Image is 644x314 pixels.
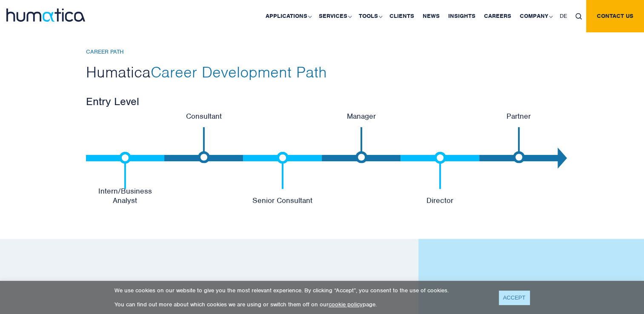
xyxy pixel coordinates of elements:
[355,127,367,163] img: b_line2
[499,291,530,305] a: ACCEPT
[558,148,567,169] img: Polygon
[243,196,322,205] p: Senior Consultant
[151,62,327,82] span: Career Development Path
[164,111,243,121] p: Consultant
[119,152,131,189] img: b_line
[114,301,488,308] p: You can find out more about which cookies we are using or switch them off on our page.
[329,301,363,308] a: cookie policy
[114,287,488,294] p: We use cookies on our website to give you the most relevant experience. By clicking “Accept”, you...
[277,152,289,189] img: b_line
[401,196,479,205] p: Director
[86,94,558,108] h3: Entry Level
[513,127,525,163] img: b_line2
[434,152,446,189] img: b_line
[86,186,165,205] p: Intern/Business Analyst
[322,111,401,121] p: Manager
[86,49,558,56] h6: CAREER PATH
[86,62,558,82] h2: Humatica
[575,13,582,20] img: search_icon
[560,12,567,20] span: DE
[479,111,558,121] p: Partner
[198,127,210,163] img: b_line2
[6,9,85,22] img: logo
